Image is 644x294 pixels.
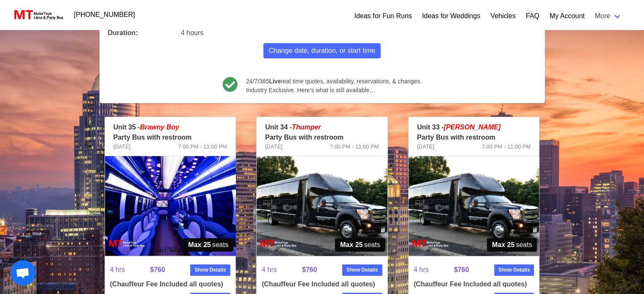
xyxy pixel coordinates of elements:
[176,23,322,38] div: 4 hours
[409,156,539,256] img: 33%2001.jpg
[246,77,422,86] span: 24/7/365 real time quotes, availability, reservations, & changes.
[188,240,211,250] strong: Max 25
[265,122,379,132] p: Unit 34 -
[498,266,530,274] strong: Show Details
[183,238,234,252] span: seats
[150,266,165,273] strong: $760
[110,280,231,288] h4: (Chauffeur Fee Included all quotes)
[269,46,376,56] span: Change date, duration, or start time
[10,260,36,286] a: Open chat
[444,124,500,131] em: [PERSON_NAME]
[194,266,226,274] strong: Show Details
[265,143,282,151] span: [DATE]
[246,86,422,95] span: Industry Exclusive. Here’s what is still available…
[354,11,412,21] a: Ideas for Fun Runs
[108,29,138,36] b: Duration:
[110,260,150,280] span: 4 hrs
[263,43,381,58] button: Change date, duration, or start time
[113,143,131,151] span: [DATE]
[292,124,321,131] em: Thumper
[69,6,140,23] a: [PHONE_NUMBER]
[269,78,281,85] b: Live
[526,11,539,21] a: FAQ
[414,280,534,288] h4: (Chauffeur Fee Included all quotes)
[417,122,531,132] p: Unit 33 -
[490,11,516,21] a: Vehicles
[482,143,531,151] span: 7:00 PM - 11:00 PM
[262,260,302,280] span: 4 hrs
[346,266,378,274] strong: Show Details
[178,143,227,151] span: 7:00 PM - 11:00 PM
[262,280,382,288] h4: (Chauffeur Fee Included all quotes)
[417,143,434,151] span: [DATE]
[12,9,64,21] img: MotorToys Logo
[335,238,385,252] span: seats
[113,122,227,132] p: Unit 35 -
[302,266,317,273] strong: $760
[265,132,379,143] p: Party Bus with restroom
[140,124,179,131] em: Brawny Boy
[340,240,362,250] strong: Max 25
[550,11,585,21] a: My Account
[590,8,627,25] a: More
[454,266,469,273] strong: $760
[257,156,387,256] img: 34%2001.jpg
[417,132,531,143] p: Party Bus with restroom
[330,143,379,151] span: 7:00 PM - 11:00 PM
[487,238,537,252] span: seats
[492,240,514,250] strong: Max 25
[414,260,454,280] span: 4 hrs
[422,11,481,21] a: Ideas for Weddings
[113,132,227,143] p: Party Bus with restroom
[105,156,236,256] img: 35%2002.jpg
